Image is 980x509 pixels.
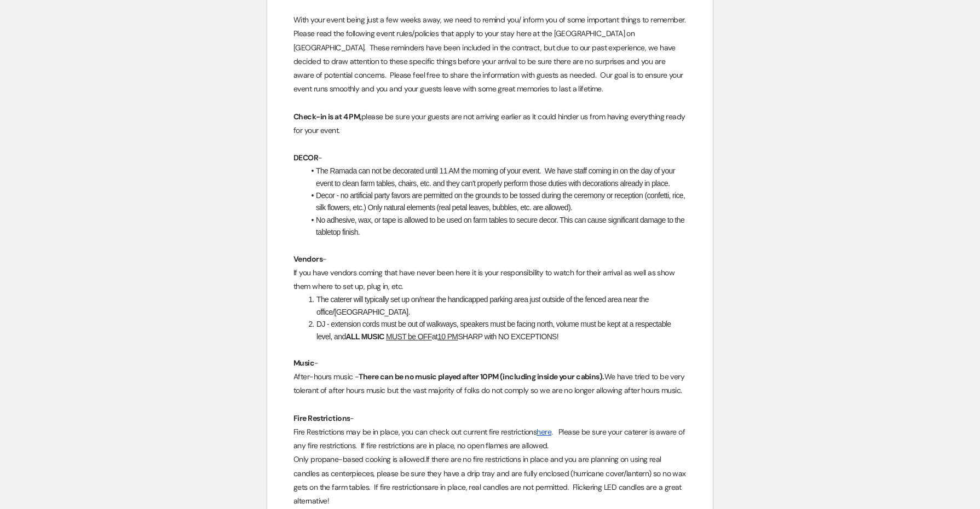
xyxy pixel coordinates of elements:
li: The caterer will typically set up on/near the handicapped parking area just outside of the fenced... [305,293,687,318]
p: If you have vendors coming that have never been here it is your responsibility to watch for their... [293,266,687,293]
strong: Music [293,358,314,368]
u: MUST be OFF [386,332,432,341]
li: DJ - extension cords must be out of walkways, speakers must be facing north, volume must be kept ... [305,318,687,343]
strong: ALL MUSIC [346,332,384,341]
strong: Vendors [293,254,322,264]
p: - [293,252,687,266]
strong: DECOR [293,153,318,163]
p: - [293,356,687,370]
p: - [293,151,687,165]
li: Decor - no artificial party favors are permitted on the grounds to be tossed during the ceremony ... [304,189,687,214]
li: No adhesive, wax, or tape is allowed to be used on farm tables to secure decor. This can cause si... [304,214,687,239]
p: please be sure your guests are not arriving earlier as it could hinder us from having everything ... [293,110,687,137]
a: here [537,427,551,437]
p: After-hours music - We have tried to be very tolerant of after hours music but the vast majority ... [293,370,687,397]
p: Fire Restrictions may be in place, you can check out current fire restrictions . Please be sure y... [293,425,687,453]
p: With your event being just a few weeks away, we need to remind you/ inform you of some important ... [293,13,687,96]
p: Only propane-based cooking is allowed. are in place, real candles are not permitted. Flickering L... [293,453,687,508]
strong: There can be no music played after 10PM (including inside your cabins). [359,372,604,381]
strong: Fire Restrictions [293,413,350,423]
li: The Ramada can not be decorated until 11 AM the morning of your event. We have staff coming in on... [304,165,687,189]
u: 10 PM [437,332,458,341]
span: - [350,413,354,423]
span: If there are no fire restrictions in place and you are planning on using real candles as centerpi... [293,454,688,491]
strong: Check-in is at 4 PM, [293,112,361,122]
